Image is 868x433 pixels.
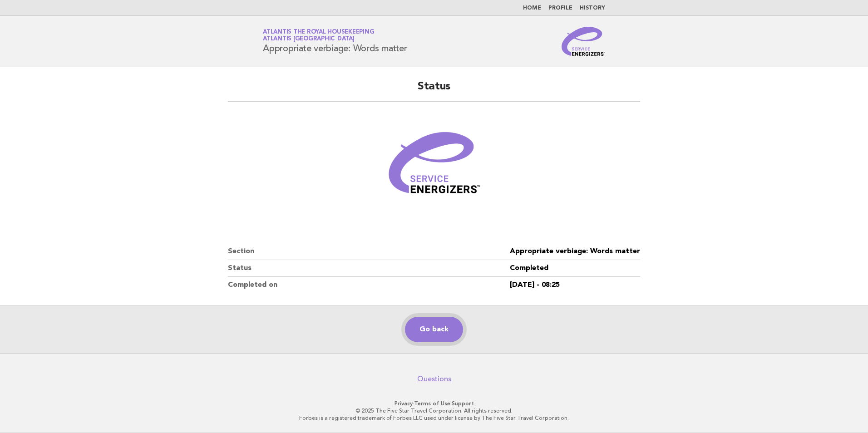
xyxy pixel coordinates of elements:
a: Privacy [395,400,413,407]
a: Questions [417,374,451,384]
dt: Status [228,260,510,277]
p: © 2025 The Five Star Travel Corporation. All rights reserved. [156,407,712,414]
span: Atlantis [GEOGRAPHIC_DATA] [263,36,355,42]
a: History [580,5,605,11]
a: Go back [405,317,463,342]
a: Terms of Use [414,400,450,407]
a: Profile [548,5,572,11]
a: Home [523,5,541,11]
dt: Section [228,243,510,260]
h1: Appropriate verbiage: Words matter [263,30,407,53]
img: Service Energizers [562,27,605,56]
img: Verified [380,113,488,221]
p: Forbes is a registered trademark of Forbes LLC used under license by The Five Star Travel Corpora... [156,414,712,422]
dd: Appropriate verbiage: Words matter [510,243,640,260]
dt: Completed on [228,277,510,293]
a: Support [452,400,474,407]
dd: Completed [510,260,640,277]
dd: [DATE] - 08:25 [510,277,640,293]
p: · · [156,400,712,407]
h2: Status [228,79,640,102]
a: Atlantis the Royal HousekeepingAtlantis [GEOGRAPHIC_DATA] [263,29,374,42]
